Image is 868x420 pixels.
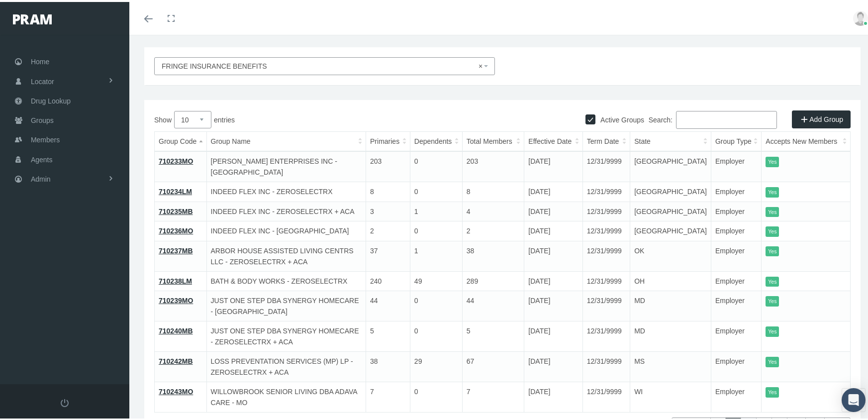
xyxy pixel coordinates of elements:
td: [DATE] [524,180,582,200]
td: 0 [410,319,462,350]
td: Employer [711,239,761,269]
td: LOSS PREVENTATION SERVICES (MP) LP - ZEROSELECTRX + ACA [206,350,366,380]
td: WI [630,380,711,411]
td: 12/31/9999 [582,239,630,269]
label: Show entries [154,109,502,126]
td: 2 [462,219,524,239]
th: Term Date: activate to sort column ascending [582,130,630,150]
td: INDEED FLEX INC - ZEROSELECTRX [206,180,366,200]
td: 37 [366,239,410,269]
itemstyle: Yes [766,155,779,165]
td: Employer [711,149,761,180]
th: Primaries: activate to sort column ascending [366,130,410,150]
td: [DATE] [524,289,582,319]
a: 710242MB [159,355,193,363]
span: Agents [31,148,53,167]
td: 49 [410,269,462,289]
td: [DATE] [524,350,582,380]
td: 2 [366,219,410,239]
td: BATH & BODY WORKS - ZEROSELECTRX [206,269,366,289]
span: FRINGE INSURANCE BENEFITS [162,59,482,70]
th: Group Name: activate to sort column ascending [206,130,366,150]
th: Dependents: activate to sort column ascending [410,130,462,150]
td: 1 [410,239,462,269]
th: Total Members: activate to sort column ascending [462,130,524,150]
a: 710240MB [159,325,193,333]
div: Open Intercom Messenger [842,386,866,410]
td: MS [630,350,711,380]
td: 44 [462,289,524,319]
a: 710238LM [159,275,192,283]
td: Employer [711,219,761,239]
itemstyle: Yes [766,244,779,255]
td: 67 [462,350,524,380]
td: 12/31/9999 [582,319,630,350]
td: 12/31/9999 [582,200,630,219]
itemstyle: Yes [766,294,779,305]
td: 12/31/9999 [582,180,630,200]
td: [DATE] [524,149,582,180]
itemstyle: Yes [766,224,779,235]
span: Members [31,128,60,147]
td: 1 [410,200,462,219]
span: Admin [31,168,51,187]
td: 7 [366,380,410,411]
label: Active Groups [595,112,644,123]
td: 203 [462,149,524,180]
td: INDEED FLEX INC - [GEOGRAPHIC_DATA] [206,219,366,239]
td: [DATE] [524,269,582,289]
td: 38 [366,350,410,380]
td: [DATE] [524,200,582,219]
td: [GEOGRAPHIC_DATA] [630,180,711,200]
td: [PERSON_NAME] ENTERPRISES INC - [GEOGRAPHIC_DATA] [206,149,366,180]
td: 240 [366,269,410,289]
input: Search: [676,109,777,127]
itemstyle: Yes [766,275,779,285]
td: JUST ONE STEP DBA SYNERGY HOMECARE - [GEOGRAPHIC_DATA] [206,289,366,319]
td: 289 [462,269,524,289]
img: PRAM_20_x_78.png [13,12,52,22]
td: [GEOGRAPHIC_DATA] [630,200,711,219]
td: JUST ONE STEP DBA SYNERGY HOMECARE - ZEROSELECTRX + ACA [206,319,366,350]
td: 5 [366,319,410,350]
span: Drug Lookup [31,90,71,108]
td: 0 [410,380,462,411]
a: 710239MO [159,295,193,303]
a: 710235MB [159,206,193,213]
td: 12/31/9999 [582,269,630,289]
td: 12/31/9999 [582,350,630,380]
span: Home [31,50,49,69]
td: Employer [711,269,761,289]
td: Employer [711,350,761,380]
td: [DATE] [524,319,582,350]
select: Showentries [174,109,211,126]
th: State: activate to sort column ascending [630,130,711,150]
td: 0 [410,149,462,180]
itemstyle: Yes [766,205,779,215]
td: 8 [366,180,410,200]
td: 12/31/9999 [582,380,630,411]
td: OH [630,269,711,289]
td: 0 [410,180,462,200]
td: MD [630,319,711,350]
img: user-placeholder.jpg [853,9,868,24]
td: 5 [462,319,524,350]
th: Effective Date: activate to sort column ascending [524,130,582,150]
td: Employer [711,380,761,411]
td: 12/31/9999 [582,219,630,239]
itemstyle: Yes [766,355,779,365]
td: INDEED FLEX INC - ZEROSELECTRX + ACA [206,200,366,219]
span: × [479,59,486,70]
td: 44 [366,289,410,319]
td: 203 [366,149,410,180]
td: Employer [711,289,761,319]
td: [GEOGRAPHIC_DATA] [630,219,711,239]
a: 710237MB [159,245,193,253]
th: Accepts New Members: activate to sort column ascending [762,130,851,150]
a: 710234LM [159,186,192,194]
td: [GEOGRAPHIC_DATA] [630,149,711,180]
a: 710236MO [159,225,193,233]
itemstyle: Yes [766,324,779,335]
th: Group Type: activate to sort column ascending [711,130,761,150]
a: 710233MO [159,155,193,163]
